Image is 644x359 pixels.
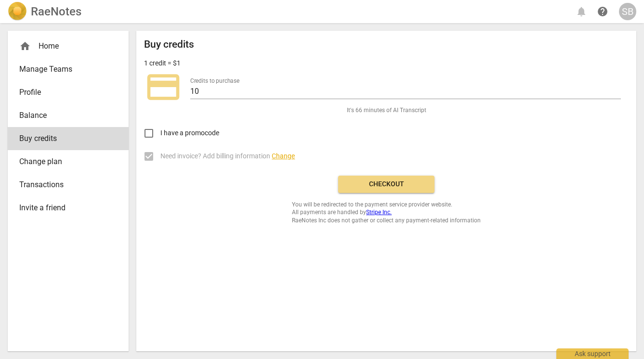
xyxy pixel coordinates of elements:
[19,179,109,191] span: Transactions
[619,3,636,20] button: SB
[556,348,629,359] div: Ask support
[31,5,81,18] h2: RaeNotes
[597,6,608,17] span: help
[19,64,109,75] span: Manage Teams
[19,40,31,52] span: home
[347,106,426,115] span: It's 66 minutes of AI Transcript
[346,179,427,189] span: Checkout
[144,38,194,51] h2: Buy credits
[160,151,295,161] span: Need invoice? Add billing information
[19,40,109,52] div: Home
[8,127,129,150] a: Buy credits
[19,202,109,214] span: Invite a friend
[8,196,129,219] a: Invite a friend
[272,152,295,160] span: Change
[19,156,109,167] span: Change plan
[19,110,109,121] span: Balance
[19,133,109,144] span: Buy credits
[8,2,81,21] a: LogoRaeNotes
[338,176,434,193] button: Checkout
[8,173,129,196] a: Transactions
[8,104,129,127] a: Balance
[19,87,109,98] span: Profile
[366,209,392,216] a: Stripe Inc.
[190,78,239,84] label: Credits to purchase
[594,3,611,20] a: Help
[144,68,183,106] span: credit_card
[292,201,481,225] span: You will be redirected to the payment service provider website. All payments are handled by RaeNo...
[8,35,129,58] div: Home
[8,58,129,81] a: Manage Teams
[8,2,27,21] img: Logo
[8,150,129,173] a: Change plan
[160,128,219,138] span: I have a promocode
[8,81,129,104] a: Profile
[144,58,181,68] p: 1 credit = $1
